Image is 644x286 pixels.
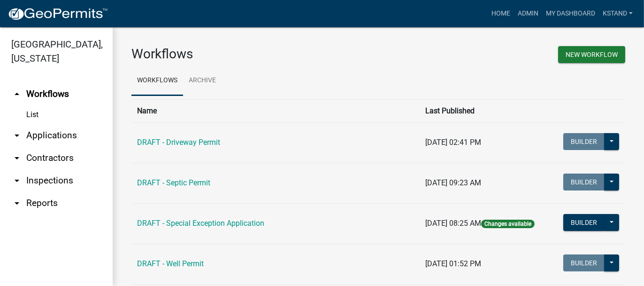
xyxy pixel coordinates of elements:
span: [DATE] 09:23 AM [425,178,481,187]
i: arrow_drop_down [11,175,23,186]
i: arrow_drop_down [11,130,23,141]
span: [DATE] 02:41 PM [425,138,481,147]
i: arrow_drop_up [11,88,23,100]
a: Home [488,5,514,23]
th: Name [131,99,420,122]
button: Builder [563,174,605,191]
button: Builder [563,254,605,271]
a: My Dashboard [542,5,599,23]
i: arrow_drop_down [11,152,23,164]
a: kstand [599,5,636,23]
i: arrow_drop_down [11,198,23,209]
h3: Workflows [131,46,371,62]
a: DRAFT - Septic Permit [137,178,210,187]
span: [DATE] 01:52 PM [425,259,481,268]
span: Changes available [481,220,535,228]
button: New Workflow [558,46,625,63]
button: Builder [563,214,605,231]
button: Builder [563,133,605,150]
a: Archive [183,66,222,96]
a: DRAFT - Special Exception Application [137,219,264,228]
a: Admin [514,5,542,23]
a: Workflows [131,66,183,96]
th: Last Published [420,99,551,122]
a: DRAFT - Driveway Permit [137,138,220,147]
span: [DATE] 08:25 AM [425,219,481,228]
a: DRAFT - Well Permit [137,259,204,268]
